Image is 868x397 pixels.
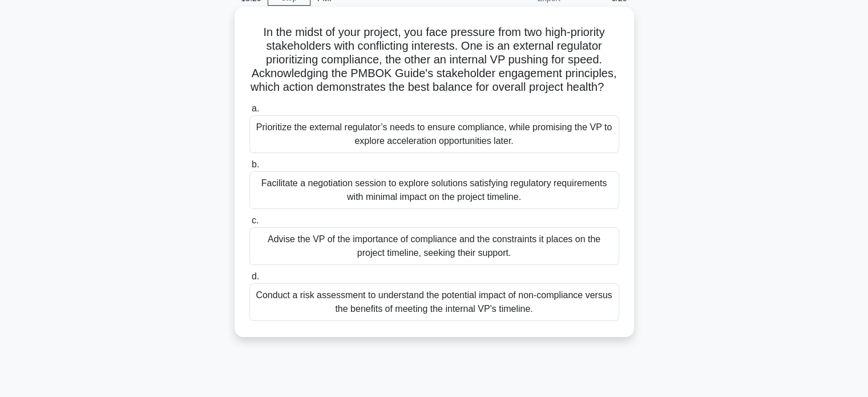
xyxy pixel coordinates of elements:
[249,227,619,265] div: Advise the VP of the importance of compliance and the constraints it places on the project timeli...
[252,271,259,281] span: d.
[249,283,619,321] div: Conduct a risk assessment to understand the potential impact of non-compliance versus the benefit...
[252,103,259,113] span: a.
[252,215,259,225] span: c.
[252,159,259,169] span: b.
[249,115,619,153] div: Prioritize the external regulator’s needs to ensure compliance, while promising the VP to explore...
[248,25,620,95] h5: In the midst of your project, you face pressure from two high-priority stakeholders with conflict...
[249,171,619,209] div: Facilitate a negotiation session to explore solutions satisfying regulatory requirements with min...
